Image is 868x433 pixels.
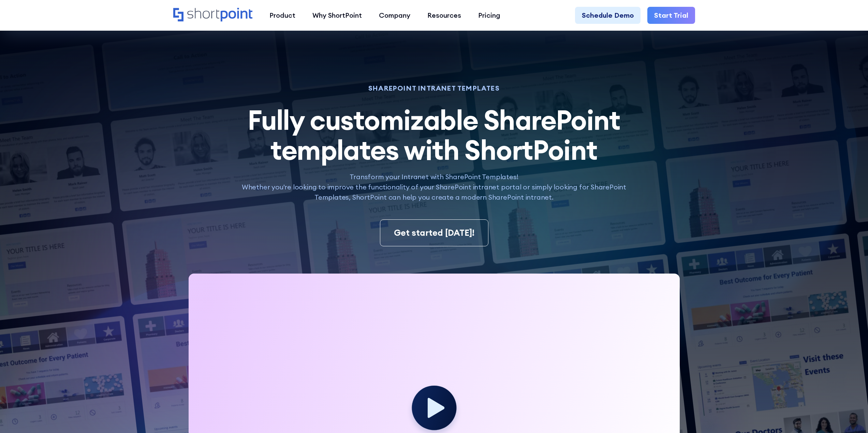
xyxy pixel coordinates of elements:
[235,85,634,91] h1: SHAREPOINT INTRANET TEMPLATES
[370,7,419,24] a: Company
[419,7,470,24] a: Resources
[427,10,461,20] div: Resources
[248,103,620,167] span: Fully customizable SharePoint templates with ShortPoint
[470,7,509,24] a: Pricing
[261,7,304,24] a: Product
[478,10,500,20] div: Pricing
[379,10,410,20] div: Company
[394,227,474,239] div: Get started [DATE]!
[834,400,868,433] iframe: Chat Widget
[304,7,370,24] a: Why ShortPoint
[647,7,695,24] a: Start Trial
[312,10,362,20] div: Why ShortPoint
[575,7,641,24] a: Schedule Demo
[235,172,634,202] p: Transform your Intranet with SharePoint Templates! Whether you're looking to improve the function...
[380,219,488,247] a: Get started [DATE]!
[269,10,295,20] div: Product
[173,8,253,22] a: Home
